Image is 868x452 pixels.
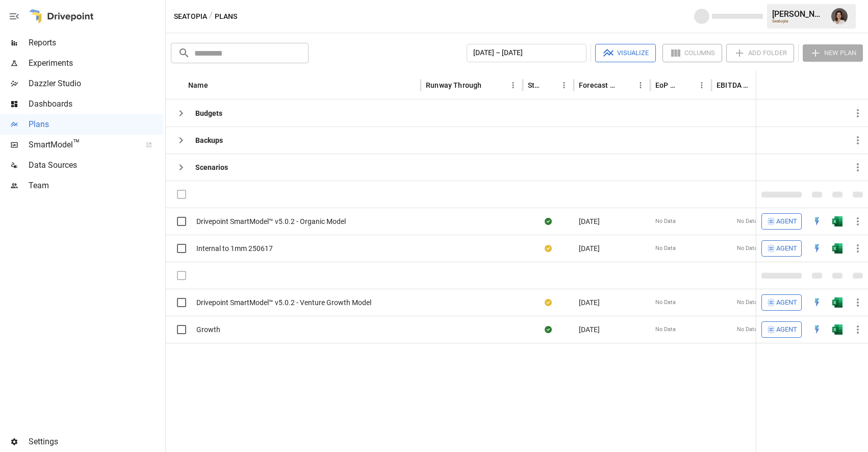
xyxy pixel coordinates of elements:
[726,44,794,62] button: Add Folder
[831,8,848,24] img: Franziska Ibscher
[655,244,676,253] span: No Data
[752,78,766,92] button: Sort
[29,98,163,110] span: Dashboards
[812,324,822,335] div: Open in Quick Edit
[574,235,650,262] div: [DATE]
[196,297,371,308] span: Drivepoint SmartModel™ v5.0.2 - Venture Growth Model
[195,108,222,118] b: Budgets
[195,135,223,145] b: Backups
[761,321,802,338] button: Agent
[832,324,843,335] img: excel-icon.76473adf.svg
[29,180,163,192] span: Team
[545,297,552,308] div: Your plan has changes in Excel that are not reflected in the Drivepoint Data Warehouse, select "S...
[209,78,223,92] button: Sort
[812,216,822,227] img: quick-edit-flash.b8aec18c.svg
[619,78,633,92] button: Sort
[776,243,797,255] span: Agent
[832,297,843,308] img: excel-icon.76473adf.svg
[543,78,557,92] button: Sort
[776,297,797,309] span: Agent
[761,240,802,257] button: Agent
[196,216,346,227] span: Drivepoint SmartModel™ v5.0.2 - Organic Model
[29,436,163,448] span: Settings
[195,162,228,172] b: Scenarios
[776,216,797,228] span: Agent
[776,324,797,336] span: Agent
[29,57,163,69] span: Experiments
[188,81,208,89] div: Name
[717,81,751,89] div: EBITDA Margin
[737,298,757,307] span: No Data
[655,298,676,307] span: No Data
[209,10,213,23] div: /
[812,297,822,308] div: Open in Quick Edit
[803,44,863,62] button: New Plan
[29,37,163,49] span: Reports
[73,137,80,150] span: ™
[595,44,656,62] button: Visualize
[737,325,757,334] span: No Data
[812,243,822,254] div: Open in Quick Edit
[680,78,695,92] button: Sort
[825,2,854,31] button: Franziska Ibscher
[545,216,552,227] div: Sync complete
[761,294,802,311] button: Agent
[528,81,542,89] div: Status
[695,78,709,92] button: EoP Cash column menu
[761,213,802,230] button: Agent
[467,44,586,62] button: [DATE] – [DATE]
[812,297,822,308] img: quick-edit-flash.b8aec18c.svg
[574,289,650,316] div: [DATE]
[832,324,843,335] div: Open in Excel
[854,78,868,92] button: Sort
[545,243,552,254] div: Your plan has changes in Excel that are not reflected in the Drivepoint Data Warehouse, select "S...
[29,159,163,171] span: Data Sources
[655,217,676,225] span: No Data
[29,118,163,131] span: Plans
[655,325,676,334] span: No Data
[426,81,481,89] div: Runway Through
[832,297,843,308] div: Open in Excel
[174,10,207,23] button: Seatopia
[29,78,163,90] span: Dazzler Studio
[574,316,650,343] div: [DATE]
[574,208,650,235] div: [DATE]
[196,324,220,335] span: Growth
[655,81,679,89] div: EoP Cash
[772,19,825,23] div: Seatopia
[737,244,757,253] span: No Data
[832,216,843,227] div: Open in Excel
[482,78,497,92] button: Sort
[772,9,825,19] div: [PERSON_NAME]
[832,216,843,227] img: excel-icon.76473adf.svg
[29,139,135,151] span: SmartModel
[545,324,552,335] div: Sync complete
[506,78,520,92] button: Runway Through column menu
[662,44,722,62] button: Columns
[579,81,618,89] div: Forecast start
[557,78,571,92] button: Status column menu
[812,324,822,335] img: quick-edit-flash.b8aec18c.svg
[812,216,822,227] div: Open in Quick Edit
[737,217,757,225] span: No Data
[812,243,822,254] img: quick-edit-flash.b8aec18c.svg
[633,78,648,92] button: Forecast start column menu
[832,243,843,254] img: excel-icon.76473adf.svg
[196,243,273,254] span: Internal to 1mm 250617
[832,243,843,254] div: Open in Excel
